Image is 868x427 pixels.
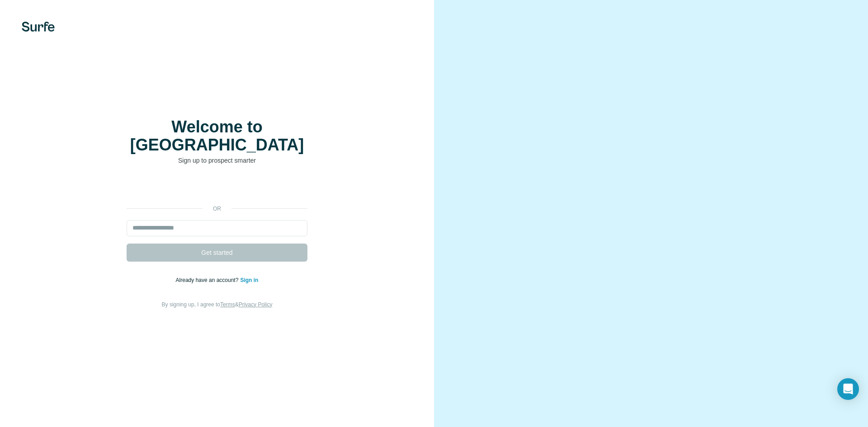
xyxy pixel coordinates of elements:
[127,156,307,165] p: Sign up to prospect smarter
[240,277,258,283] a: Sign in
[239,301,273,308] a: Privacy Policy
[203,205,231,213] p: or
[220,301,235,308] a: Terms
[162,301,273,308] span: By signing up, I agree to &
[176,277,241,283] span: Already have an account?
[122,178,312,198] iframe: Sign in with Google Button
[22,22,55,32] img: Surfe's logo
[127,118,307,154] h1: Welcome to [GEOGRAPHIC_DATA]
[837,378,859,400] div: Open Intercom Messenger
